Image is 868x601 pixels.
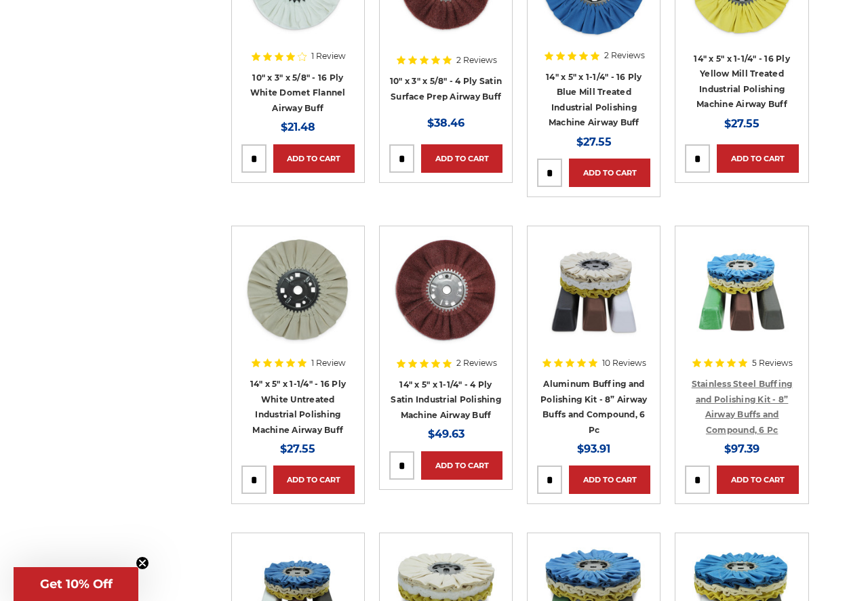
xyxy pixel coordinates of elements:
span: $97.39 [724,442,759,455]
img: 14 inch untreated white airway buffing wheel [243,236,352,344]
button: Close teaser [136,556,149,570]
a: 14 inch untreated white airway buffing wheel [241,236,355,349]
img: 8 inch airway buffing wheel and compound kit for aluminum [540,236,648,344]
span: $49.63 [428,428,465,440]
span: 5 Reviews [752,359,793,367]
a: Stainless Steel Buffing and Polishing Kit - 8” Airway Buffs and Compound, 6 Pc [692,379,793,435]
a: 14 inch satin surface prep airway buffing wheel [389,236,502,349]
span: $93.91 [577,442,610,455]
img: 8 inch airway buffing wheel and compound kit for stainless steel [688,236,796,344]
a: 10" x 3" x 5/8" - 4 Ply Satin Surface Prep Airway Buff [390,76,502,102]
a: Add to Cart [421,451,502,480]
span: 1 Review [311,52,346,60]
span: 1 Review [311,359,346,367]
span: Get 10% Off [40,577,113,592]
span: 2 Reviews [604,51,645,60]
span: 2 Reviews [456,359,497,367]
a: 8 inch airway buffing wheel and compound kit for stainless steel [685,236,798,349]
a: Add to Cart [717,465,798,494]
span: $27.55 [724,117,759,130]
span: $27.55 [280,442,315,455]
a: Add to Cart [717,144,798,173]
a: 14" x 5" x 1-1/4" - 16 Ply Yellow Mill Treated Industrial Polishing Machine Airway Buff [694,54,790,110]
span: 10 Reviews [602,359,646,367]
span: $21.48 [281,121,315,133]
a: Add to Cart [273,465,355,494]
a: 14" x 5" x 1-1/4" - 16 Ply White Untreated Industrial Polishing Machine Airway Buff [250,379,347,435]
a: Add to Cart [273,144,355,173]
a: Aluminum Buffing and Polishing Kit - 8” Airway Buffs and Compound, 6 Pc [540,379,647,435]
span: 2 Reviews [456,56,497,64]
a: 8 inch airway buffing wheel and compound kit for aluminum [537,236,650,349]
a: 10" x 3" x 5/8" - 16 Ply White Domet Flannel Airway Buff [250,72,346,113]
a: Add to Cart [421,144,502,173]
img: 14 inch satin surface prep airway buffing wheel [392,236,500,344]
a: Add to Cart [569,159,650,187]
a: Add to Cart [569,465,650,494]
a: 14" x 5" x 1-1/4" - 4 Ply Satin Industrial Polishing Machine Airway Buff [391,379,501,420]
a: 14" x 5" x 1-1/4" - 16 Ply Blue Mill Treated Industrial Polishing Machine Airway Buff [546,72,642,128]
span: $38.46 [427,117,465,129]
span: $27.55 [576,136,612,148]
div: Get 10% OffClose teaser [14,567,138,601]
